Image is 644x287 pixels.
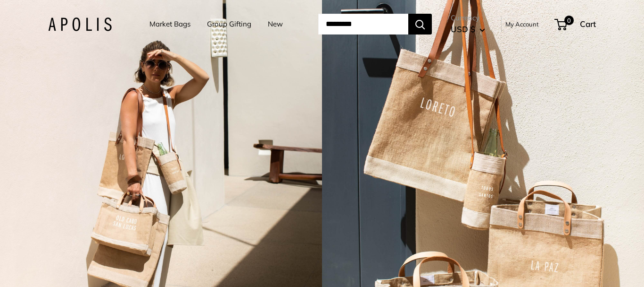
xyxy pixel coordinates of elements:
input: Search... [318,14,408,35]
span: Cart [580,19,596,29]
a: My Account [505,18,539,30]
a: Market Bags [149,17,190,31]
button: USD $ [451,22,485,37]
button: Search [408,14,432,35]
img: Apolis [48,17,112,31]
span: USD $ [451,24,475,34]
a: Group Gifting [207,17,251,31]
span: 0 [564,16,574,25]
a: New [268,17,283,31]
span: Currency [451,11,485,25]
a: 0 Cart [555,17,596,32]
